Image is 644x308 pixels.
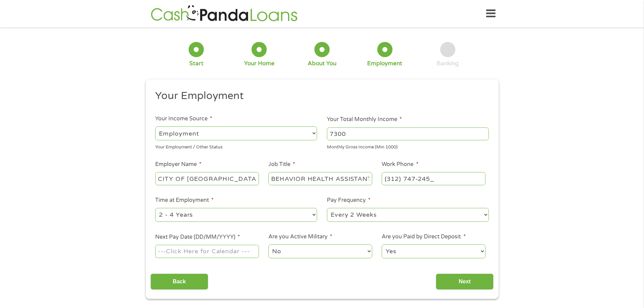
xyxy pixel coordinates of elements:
div: Your Employment / Other Status [155,142,317,151]
div: Employment [367,60,402,67]
label: Your Income Source [155,115,212,122]
img: GetLoanNow Logo [149,4,300,23]
input: Back [150,274,208,290]
input: Walmart [155,172,259,185]
div: Your Home [244,60,275,67]
input: 1800 [327,127,489,140]
div: About You [308,60,336,67]
input: (231) 754-4010 [382,172,485,185]
label: Pay Frequency [327,197,371,204]
div: Start [189,60,204,67]
label: Time at Employment [155,197,214,204]
h2: Your Employment [155,89,484,103]
label: Your Total Monthly Income [327,116,402,123]
label: Are you Active Military [268,233,332,240]
input: Next [436,274,494,290]
label: Next Pay Date (DD/MM/YYYY) [155,234,240,241]
label: Job Title [268,161,295,168]
label: Employer Name [155,161,201,168]
input: ---Click Here for Calendar --- [155,245,259,258]
div: Banking [436,60,459,67]
div: Monthly Gross Income (Min 1000) [327,142,489,151]
input: Cashier [268,172,372,185]
label: Work Phone [382,161,418,168]
label: Are you Paid by Direct Deposit [382,233,466,240]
